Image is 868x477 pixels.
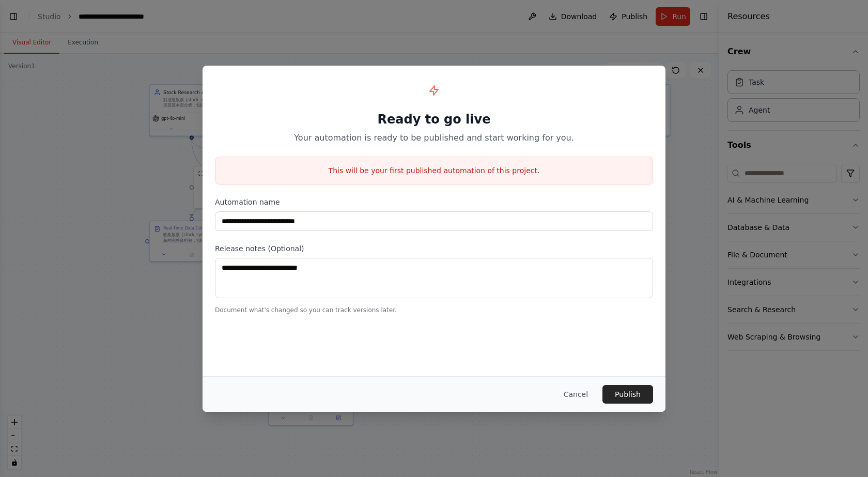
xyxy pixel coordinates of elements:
label: Automation name [215,197,653,207]
button: Cancel [555,385,596,404]
label: Release notes (Optional) [215,243,653,254]
p: This will be your first published automation of this project. [215,165,653,176]
p: Document what's changed so you can track versions later. [215,306,653,314]
button: Publish [602,385,653,404]
h1: Ready to go live [215,111,653,128]
p: Your automation is ready to be published and start working for you. [215,132,653,144]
